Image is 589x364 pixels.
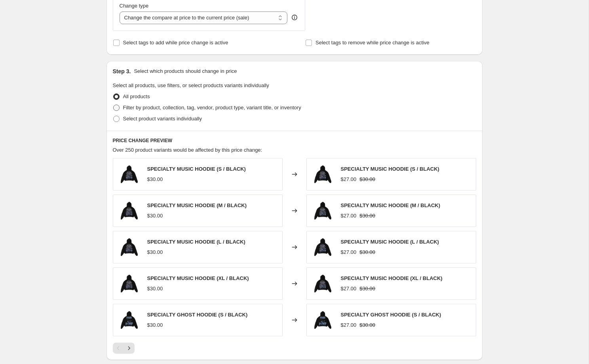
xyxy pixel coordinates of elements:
[311,199,334,223] img: MMWBACK_80x.png
[113,82,269,88] span: Select all products, use filters, or select products variants individually
[117,162,141,186] img: MMWBACK_80x.png
[147,202,247,208] span: SPECIALTY MUSIC HOODIE (M / BLACK)
[311,272,334,295] img: MMWBACK_80x.png
[341,312,441,318] span: SPECIALTY GHOST HOODIE (S / BLACK)
[147,212,163,220] div: $30.00
[120,3,149,9] span: Change type
[341,248,357,256] div: $27.00
[359,212,375,220] strike: $30.00
[341,321,357,329] div: $27.00
[117,199,141,223] img: MMWBACK_80x.png
[311,162,334,186] img: MMWBACK_80x.png
[341,166,439,172] span: SPECIALTY MUSIC HOODIE (S / BLACK)
[359,321,375,329] strike: $30.00
[341,202,441,208] span: SPECIALTY MUSIC HOODIE (M / BLACK)
[311,308,334,332] img: MSGBACK_80x.png
[311,235,334,259] img: MMWBACK_80x.png
[147,166,246,172] span: SPECIALTY MUSIC HOODIE (S / BLACK)
[359,175,375,183] strike: $30.00
[123,93,150,99] span: All products
[147,321,163,329] div: $30.00
[147,248,163,256] div: $30.00
[113,343,135,354] nav: Pagination
[341,175,357,183] div: $27.00
[315,40,429,46] span: Select tags to remove while price change is active
[117,235,141,259] img: MMWBACK_80x.png
[123,343,135,354] button: Next
[123,116,202,122] span: Select product variants individually
[147,275,249,281] span: SPECIALTY MUSIC HOODIE (XL / BLACK)
[113,137,476,144] h6: PRICE CHANGE PREVIEW
[359,248,375,256] strike: $30.00
[147,239,245,245] span: SPECIALTY MUSIC HOODIE (L / BLACK)
[341,285,357,293] div: $27.00
[117,272,141,295] img: MMWBACK_80x.png
[113,67,131,75] h2: Step 3.
[134,67,237,75] p: Select which products should change in price
[123,105,301,111] span: Filter by product, collection, tag, vendor, product type, variant title, or inventory
[147,312,248,318] span: SPECIALTY GHOST HOODIE (S / BLACK)
[291,13,298,21] div: help
[341,239,439,245] span: SPECIALTY MUSIC HOODIE (L / BLACK)
[359,285,375,293] strike: $30.00
[147,285,163,293] div: $30.00
[341,212,357,220] div: $27.00
[147,175,163,183] div: $30.00
[123,40,228,46] span: Select tags to add while price change is active
[117,308,141,332] img: MSGBACK_80x.png
[341,275,443,281] span: SPECIALTY MUSIC HOODIE (XL / BLACK)
[113,147,262,153] span: Over 250 product variants would be affected by this price change:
